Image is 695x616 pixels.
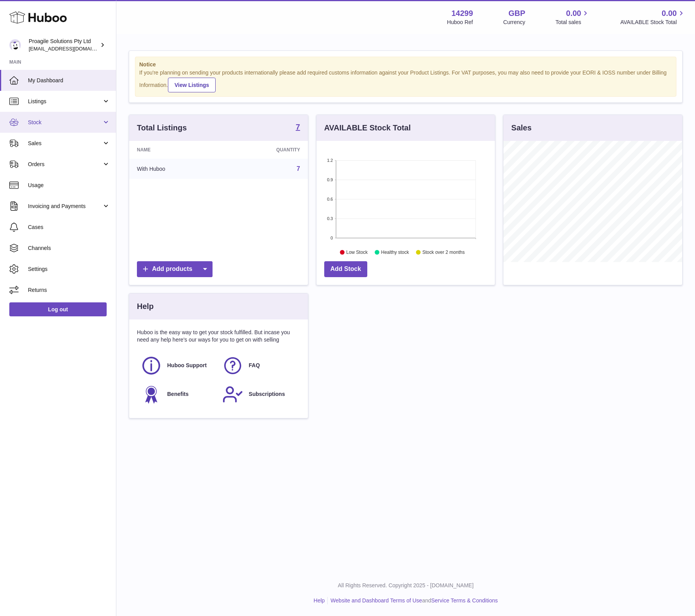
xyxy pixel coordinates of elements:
[28,203,102,210] span: Invoicing and Payments
[620,8,686,26] a: 0.00 AVAILABLE Stock Total
[381,250,409,255] text: Healthy stock
[662,8,677,19] span: 0.00
[296,123,300,132] a: 7
[327,197,333,201] text: 0.6
[129,141,223,159] th: Name
[28,182,110,189] span: Usage
[296,123,300,131] strong: 7
[137,329,300,344] p: Huboo is the easy way to get your stock fulfilled. But incase you need any help here's our ways f...
[137,301,154,312] h3: Help
[324,261,367,277] a: Add Stock
[511,123,531,133] h3: Sales
[447,19,473,26] div: Huboo Ref
[422,250,465,255] text: Stock over 2 months
[28,286,110,294] span: Returns
[327,177,333,182] text: 0.9
[508,8,525,19] strong: GBP
[28,140,102,147] span: Sales
[28,265,110,273] span: Settings
[620,19,686,26] span: AVAILABLE Stock Total
[141,355,214,376] a: Huboo Support
[28,119,102,126] span: Stock
[431,597,498,604] a: Service Terms & Conditions
[222,384,296,405] a: Subscriptions
[28,245,110,252] span: Channels
[137,123,187,133] h3: Total Listings
[29,38,99,52] div: Proagile Solutions Pty Ltd
[327,158,333,163] text: 1.2
[555,8,590,26] a: 0.00 Total sales
[566,8,581,19] span: 0.00
[139,61,672,68] strong: Notice
[28,224,110,231] span: Cases
[28,98,102,105] span: Listings
[28,77,110,84] span: My Dashboard
[29,45,114,52] span: [EMAIL_ADDRESS][DOMAIN_NAME]
[503,19,526,26] div: Currency
[249,362,260,369] span: FAQ
[555,19,590,26] span: Total sales
[9,302,107,316] a: Log out
[223,141,308,159] th: Quantity
[168,78,216,92] a: View Listings
[139,69,672,92] div: If you're planning on sending your products internationally please add required customs informati...
[346,250,368,255] text: Low Stock
[222,355,296,376] a: FAQ
[123,582,689,589] p: All Rights Reserved. Copyright 2025 - [DOMAIN_NAME]
[167,362,207,369] span: Huboo Support
[28,161,102,168] span: Orders
[9,39,21,51] img: contact@proagilesolutions.com.au
[141,384,214,405] a: Benefits
[249,390,285,398] span: Subscriptions
[314,597,325,604] a: Help
[297,165,300,172] a: 7
[328,597,498,604] li: and
[330,236,333,240] text: 0
[324,123,411,133] h3: AVAILABLE Stock Total
[327,216,333,221] text: 0.3
[129,159,223,179] td: With Huboo
[330,597,422,604] a: Website and Dashboard Terms of Use
[137,261,213,277] a: Add products
[451,8,473,19] strong: 14299
[167,390,188,398] span: Benefits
